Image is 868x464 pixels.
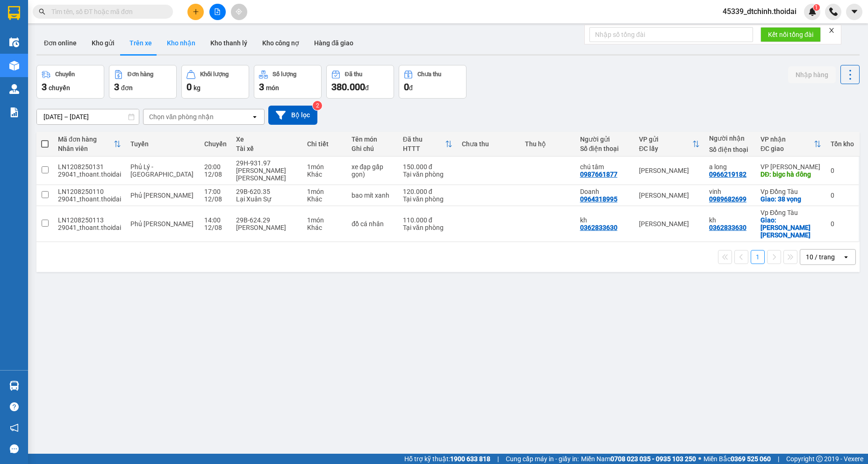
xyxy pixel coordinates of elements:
button: Kết nối tổng đài [760,27,821,42]
div: Mã đơn hàng [58,136,114,143]
div: Ghi chú [352,145,393,152]
div: kh [709,216,751,224]
div: [PERSON_NAME] [236,224,298,231]
span: | [497,454,499,464]
div: 14:00 [204,216,227,224]
span: Phủ Lý - [GEOGRAPHIC_DATA] [130,163,194,178]
span: Phủ [PERSON_NAME] [130,220,194,228]
div: đồ cá nhân [352,220,393,228]
div: xe đạp gấp gọn) [352,163,393,178]
span: copyright [816,456,823,462]
div: Chi tiết [307,140,342,148]
span: ⚪️ [698,457,701,461]
button: 1 [751,250,765,264]
div: 1 món [307,163,342,171]
span: 380.000 [331,81,365,93]
span: 1 [815,4,818,11]
span: message [10,444,19,453]
div: Đã thu [403,136,445,143]
span: 45339_dtchinh.thoidai [715,6,804,17]
div: Tại văn phòng [403,224,452,231]
div: 1 món [307,188,342,195]
span: notification [10,423,19,432]
div: Số điện thoại [580,145,630,152]
div: Tên món [352,136,393,143]
div: Chuyến [55,71,75,78]
span: đ [365,84,369,92]
span: Hỗ trợ kỹ thuật: [404,454,490,464]
div: 110.000 đ [403,216,452,224]
div: Vp Đồng Tàu [760,209,821,216]
span: Phủ [PERSON_NAME] [130,192,194,199]
button: Đơn hàng3đơn [109,65,177,99]
span: Miền Nam [581,454,696,464]
img: warehouse-icon [9,61,19,71]
strong: 0369 525 060 [731,455,771,463]
button: aim [231,4,247,20]
div: Nhân viên [58,145,114,152]
div: Lại Xuân Sự [236,195,298,203]
button: Bộ lọc [268,106,317,125]
div: 1 món [307,216,342,224]
div: LN1208250131 [58,163,121,171]
div: ĐC giao [760,145,814,152]
div: 0 [831,192,854,199]
div: Giao: 38 vọng [760,195,821,203]
button: Chuyến3chuyến [36,65,104,99]
div: a long [709,163,751,171]
div: Số lượng [273,71,296,78]
div: Khác [307,171,342,178]
div: LN1208250113 [58,216,121,224]
img: logo-vxr [8,6,20,20]
div: LN1208250110 [58,188,121,195]
input: Select a date range. [37,109,139,124]
button: Số lượng3món [254,65,322,99]
span: Cung cấp máy in - giấy in: [506,454,579,464]
div: Khối lượng [200,71,229,78]
div: Số điện thoại [709,146,751,153]
div: 12/08 [204,195,227,203]
span: 3 [42,81,47,93]
span: search [39,8,45,15]
div: kh [580,216,630,224]
span: 3 [114,81,119,93]
button: Kho công nợ [255,32,307,54]
div: 0966219182 [709,171,746,178]
button: Kho thanh lý [203,32,255,54]
div: 0987661877 [580,171,617,178]
div: [PERSON_NAME] [639,220,700,228]
span: close [828,27,835,34]
div: 29041_thoant.thoidai [58,224,121,231]
div: Chưa thu [417,71,441,78]
button: Đơn online [36,32,84,54]
div: vinh [709,188,751,195]
div: Chưa thu [462,140,516,148]
div: bao mít xanh [352,192,393,199]
div: Đã thu [345,71,362,78]
th: Toggle SortBy [634,132,704,157]
div: Đơn hàng [128,71,153,78]
div: Chọn văn phòng nhận [149,112,214,121]
sup: 2 [313,101,322,110]
button: Khối lượng0kg [181,65,249,99]
div: Thu hộ [525,140,571,148]
div: Xe [236,136,298,143]
button: plus [187,4,204,20]
span: file-add [214,8,221,15]
button: Kho nhận [159,32,203,54]
span: món [266,84,279,92]
button: Trên xe [122,32,159,54]
div: 17:00 [204,188,227,195]
div: 29B-620.35 [236,188,298,195]
th: Toggle SortBy [398,132,457,157]
span: Miền Bắc [703,454,771,464]
button: Nhập hàng [788,66,836,83]
div: 150.000 đ [403,163,452,171]
div: 0 [831,167,854,174]
div: 29B-624.29 [236,216,298,224]
div: [PERSON_NAME] [PERSON_NAME] [236,167,298,182]
div: 0 [831,220,854,228]
div: chú tâm [580,163,630,171]
div: 10 / trang [806,252,835,262]
button: caret-down [846,4,862,20]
